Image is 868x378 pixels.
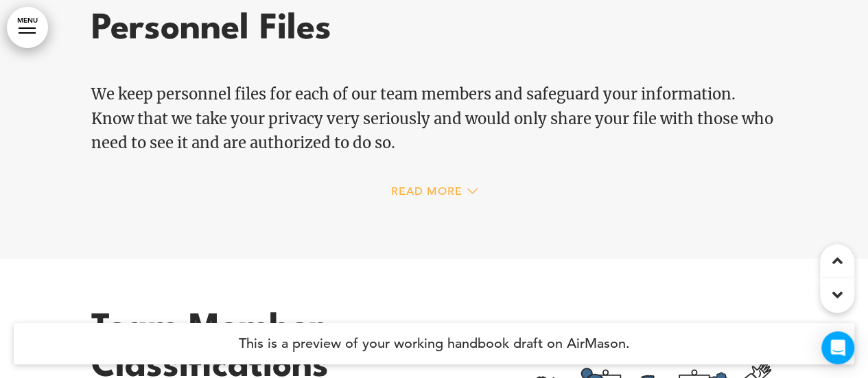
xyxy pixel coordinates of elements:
a: MENU [7,7,48,48]
h4: This is a preview of your working handbook draft on AirMason. [14,323,854,364]
h1: Personnel Files [91,10,777,48]
p: We keep personnel files for each of our team members and safeguard your information. Know that we... [91,82,777,155]
div: Open Intercom Messenger [821,331,854,364]
span: Read More [391,186,462,197]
